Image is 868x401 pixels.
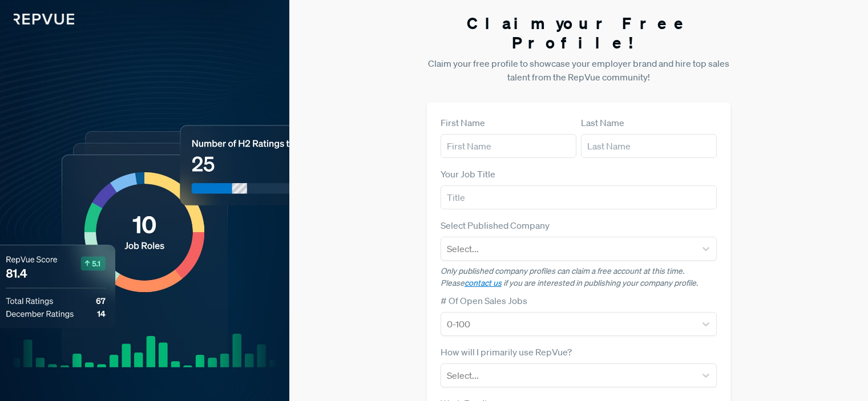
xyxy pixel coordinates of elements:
[465,278,502,288] a: contact us
[427,56,730,84] p: Claim your free profile to showcase your employer brand and hire top sales talent from the RepVue...
[441,116,485,129] label: First Name
[441,294,527,307] label: # Of Open Sales Jobs
[441,134,576,158] input: First Name
[427,14,730,52] h3: Claim your Free Profile!
[441,218,550,232] label: Select Published Company
[441,185,717,209] input: Title
[581,116,624,129] label: Last Name
[581,134,717,158] input: Last Name
[441,345,572,359] label: How will I primarily use RepVue?
[441,265,717,289] p: Only published company profiles can claim a free account at this time. Please if you are interest...
[441,167,495,181] label: Your Job Title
